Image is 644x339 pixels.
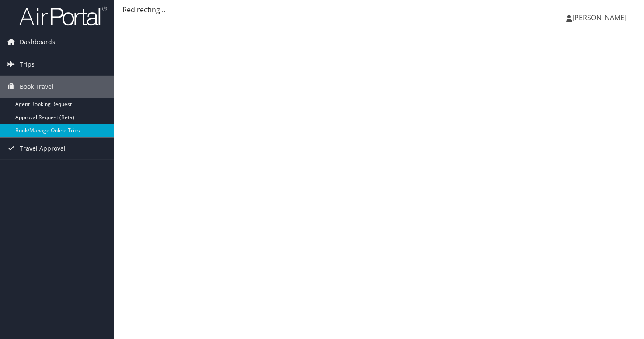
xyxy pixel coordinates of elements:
a: [PERSON_NAME] [566,4,635,31]
span: Dashboards [20,31,55,53]
span: Travel Approval [20,138,66,159]
span: Trips [20,53,35,75]
div: Redirecting... [122,4,635,15]
img: airportal-logo.png [19,6,107,26]
span: [PERSON_NAME] [572,13,626,22]
span: Book Travel [20,76,53,98]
